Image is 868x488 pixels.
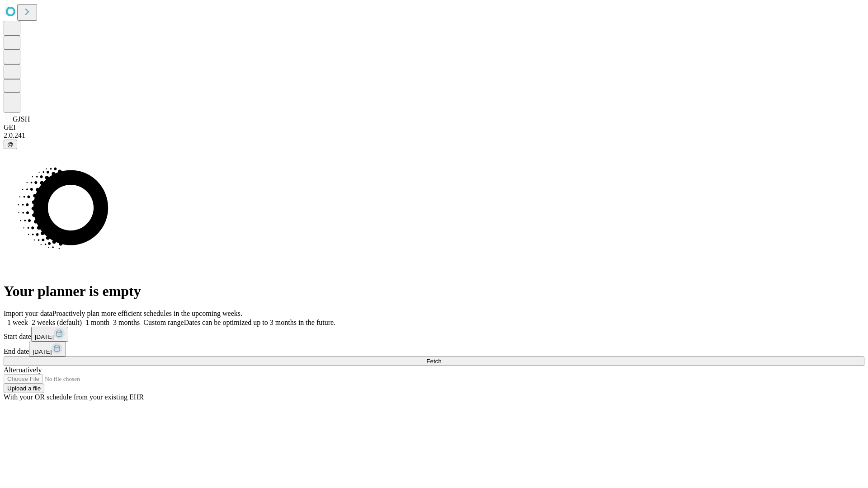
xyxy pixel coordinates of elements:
div: End date [4,342,864,357]
span: With your OR schedule from your existing EHR [4,393,144,401]
span: @ [7,141,14,148]
button: Upload a file [4,384,44,393]
button: [DATE] [29,342,66,357]
span: 2 weeks (default) [32,319,82,326]
span: Custom range [143,319,184,326]
button: [DATE] [31,327,68,342]
span: [DATE] [33,348,52,355]
span: Dates can be optimized up to 3 months in the future. [184,319,335,326]
button: Fetch [4,357,864,366]
span: 1 month [85,319,109,326]
span: 3 months [113,319,140,326]
div: 2.0.241 [4,131,864,140]
span: GJSH [13,115,30,123]
span: 1 week [7,319,28,326]
span: Proactively plan more efficient schedules in the upcoming weeks. [52,310,242,317]
button: @ [4,140,17,149]
h1: Your planner is empty [4,283,864,300]
span: Import your data [4,310,52,317]
span: Fetch [426,358,441,365]
span: Alternatively [4,366,42,374]
div: GEI [4,123,864,131]
div: Start date [4,327,864,342]
span: [DATE] [35,333,54,340]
